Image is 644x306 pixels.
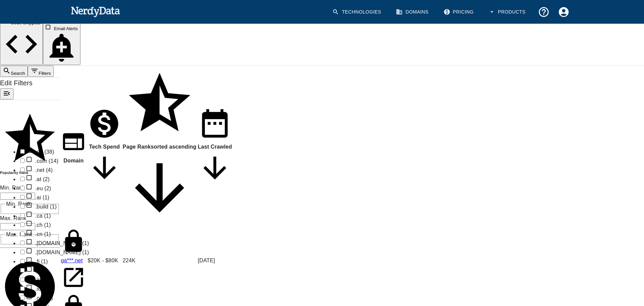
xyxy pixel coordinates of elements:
[19,220,209,229] li: .ch (1)
[19,293,209,302] li: .org (1)
[439,2,479,22] a: Pricing
[19,238,209,247] li: .[DOMAIN_NAME] (1)
[19,266,209,275] li: .fr (1)
[198,136,232,186] span: Most recent date this website was successfully crawled
[43,23,80,65] button: Get email alerts with newly found website results. Click to enable.
[534,2,554,22] button: Support and Documentation
[123,136,196,226] span: A page popularity ranking based on a domain's backlinks. Smaller numbers signal more popular doma...
[19,275,209,284] li: .info (1)
[19,156,209,165] li: .com (14)
[19,284,209,293] li: .io (1)
[19,229,209,238] li: .cn (1)
[19,247,209,257] li: .[DOMAIN_NAME] (1)
[54,26,77,31] span: Get email alerts with newly found website results. Click to enable.
[19,211,209,220] li: .ca (1)
[484,2,531,22] button: Products
[19,174,209,183] li: .at (2)
[19,193,209,202] li: .ai (1)
[392,2,434,22] a: Domains
[19,147,209,156] li: .de (38)
[328,2,386,22] a: Technologies
[19,165,209,174] li: .net (4)
[19,183,209,193] li: .eu (2)
[554,2,574,22] button: Account Settings
[19,202,209,211] li: .build (1)
[28,66,53,77] button: Filters
[19,257,209,266] li: .fi (1)
[71,5,120,18] img: NerdyData.com
[88,136,121,186] span: The estimated minimum and maximum annual tech spend each webpage has, based on the free, freemium...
